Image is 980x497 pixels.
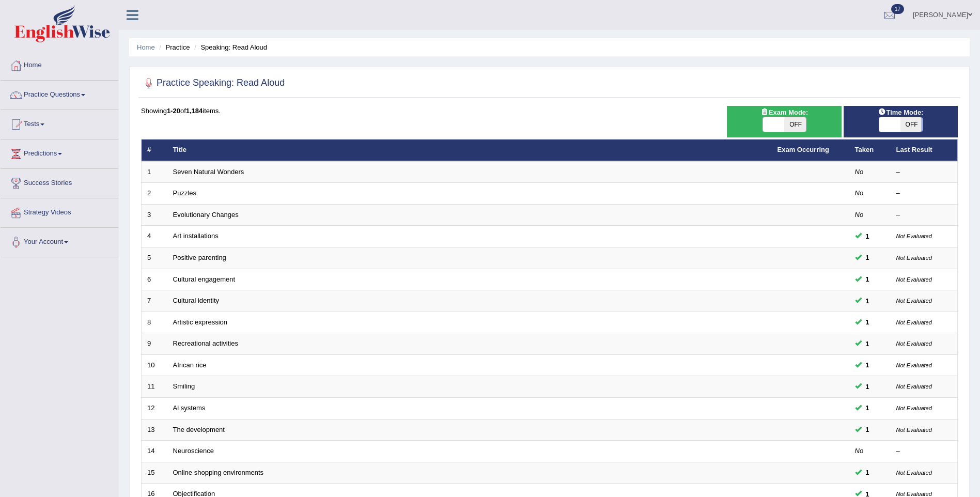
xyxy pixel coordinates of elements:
div: Show exams occurring in exams [727,106,841,137]
em: No [855,189,864,197]
a: Cultural engagement [173,275,236,283]
a: Recreational activities [173,339,238,347]
a: African rice [173,361,207,369]
small: Not Evaluated [896,340,932,347]
small: Not Evaluated [896,255,932,261]
a: Strategy Videos [1,198,118,224]
th: Last Result [891,139,958,161]
td: 3 [142,204,167,226]
small: Not Evaluated [896,298,932,304]
small: Not Evaluated [896,383,932,390]
a: Tests [1,110,118,136]
a: Seven Natural Wonders [173,168,244,176]
small: Not Evaluated [896,405,932,411]
a: Puzzles [173,189,197,197]
span: You can still take this question [862,381,874,392]
td: 5 [142,247,167,269]
a: Your Account [1,228,118,254]
th: Taken [849,139,891,161]
div: – [896,210,952,220]
li: Speaking: Read Aloud [192,42,267,52]
div: – [896,167,952,177]
h2: Practice Speaking: Read Aloud [141,75,285,91]
td: 10 [142,354,167,376]
a: The development [173,426,225,433]
span: OFF [784,117,806,132]
th: # [142,139,167,161]
a: Home [1,51,118,77]
span: You can still take this question [862,252,874,263]
td: 8 [142,312,167,333]
td: 4 [142,226,167,247]
small: Not Evaluated [896,319,932,325]
a: Positive parenting [173,254,226,261]
small: Not Evaluated [896,470,932,476]
li: Practice [157,42,190,52]
b: 1-20 [167,107,180,115]
small: Not Evaluated [896,362,932,368]
a: Al systems [173,404,206,412]
span: You can still take this question [862,338,874,349]
span: OFF [900,117,922,132]
a: Home [137,43,155,51]
span: You can still take this question [862,296,874,306]
td: 14 [142,441,167,462]
a: Online shopping environments [173,469,264,476]
span: You can still take this question [862,467,874,478]
td: 9 [142,333,167,355]
div: – [896,189,952,198]
small: Not Evaluated [896,427,932,433]
td: 2 [142,183,167,205]
a: Artistic expression [173,318,227,326]
small: Not Evaluated [896,491,932,497]
span: Time Mode: [874,107,927,118]
td: 12 [142,397,167,419]
span: You can still take this question [862,424,874,435]
div: Showing of items. [141,106,958,116]
a: Practice Questions [1,81,118,106]
td: 7 [142,290,167,312]
span: You can still take this question [862,274,874,285]
a: Success Stories [1,169,118,195]
td: 15 [142,462,167,484]
span: Exam Mode: [756,107,812,118]
div: – [896,446,952,456]
span: You can still take this question [862,231,874,242]
small: Not Evaluated [896,276,932,283]
a: Neuroscience [173,447,214,455]
span: You can still take this question [862,317,874,328]
td: 11 [142,376,167,398]
b: 1,184 [186,107,203,115]
a: Art installations [173,232,219,240]
em: No [855,168,864,176]
span: You can still take this question [862,360,874,370]
a: Cultural identity [173,297,220,304]
td: 6 [142,269,167,290]
a: Exam Occurring [777,146,829,153]
small: Not Evaluated [896,233,932,239]
em: No [855,211,864,219]
td: 13 [142,419,167,441]
a: Predictions [1,139,118,165]
td: 1 [142,161,167,183]
a: Smiling [173,382,195,390]
a: Evolutionary Changes [173,211,239,219]
th: Title [167,139,772,161]
span: You can still take this question [862,402,874,413]
span: 17 [891,4,904,14]
em: No [855,447,864,455]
